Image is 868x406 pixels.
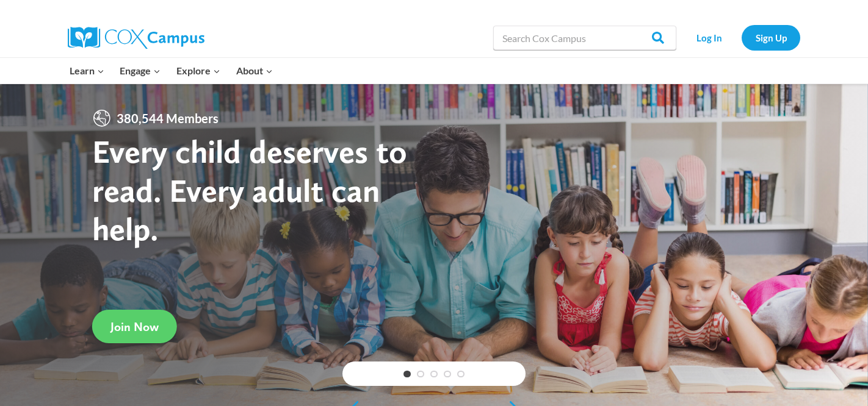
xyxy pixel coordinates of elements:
strong: Every child deserves to read. Every adult can help. [92,132,407,248]
img: Cox Campus [68,27,204,49]
input: Search Cox Campus [493,26,676,50]
span: 380,544 Members [112,109,223,128]
a: 3 [430,371,438,378]
a: Sign Up [742,25,800,50]
a: 1 [403,371,411,378]
a: 4 [444,371,451,378]
span: Join Now [110,319,159,334]
a: 5 [457,371,465,378]
span: About [236,63,273,79]
span: Explore [176,63,220,79]
a: 2 [417,371,424,378]
a: Join Now [92,310,177,343]
nav: Secondary Navigation [682,25,800,50]
span: Engage [120,63,161,79]
nav: Primary Navigation [62,58,280,84]
a: Log In [682,25,736,50]
span: Learn [70,63,104,79]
